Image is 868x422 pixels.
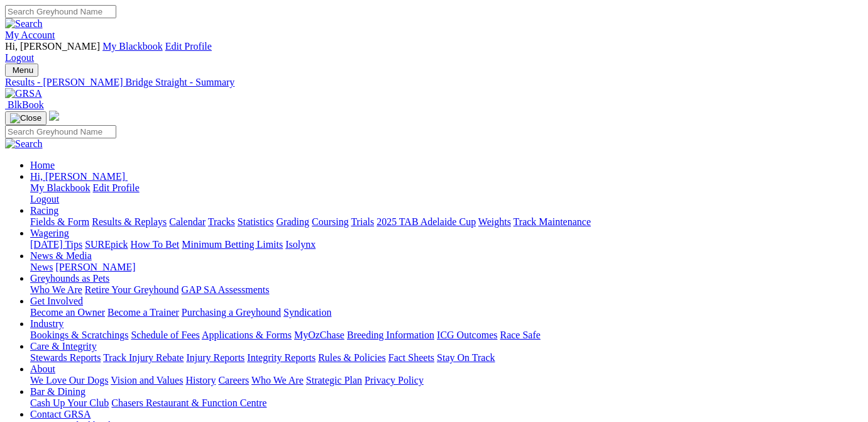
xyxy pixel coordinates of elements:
[93,182,140,193] a: Edit Profile
[102,41,163,52] a: My Blackbook
[30,262,863,273] div: News & Media
[30,296,83,306] a: Get Involved
[30,307,863,318] div: Get Involved
[30,262,53,272] a: News
[30,284,863,296] div: Greyhounds as Pets
[5,41,100,52] span: Hi, [PERSON_NAME]
[30,397,863,409] div: Bar & Dining
[85,239,128,250] a: SUREpick
[30,194,59,204] a: Logout
[5,111,47,125] button: Toggle navigation
[182,307,281,318] a: Purchasing a Greyhound
[5,41,863,64] div: My Account
[30,352,863,364] div: Care & Integrity
[5,30,55,40] a: My Account
[30,330,128,340] a: Bookings & Scratchings
[5,125,116,138] input: Search
[55,262,135,272] a: [PERSON_NAME]
[312,216,349,227] a: Coursing
[30,160,55,170] a: Home
[376,216,476,227] a: 2025 TAB Adelaide Cup
[182,284,270,295] a: GAP SA Assessments
[5,5,116,18] input: Search
[30,375,863,386] div: About
[500,330,540,340] a: Race Safe
[30,364,55,374] a: About
[30,352,101,363] a: Stewards Reports
[208,216,235,227] a: Tracks
[107,307,179,318] a: Become a Trainer
[5,77,863,88] a: Results - [PERSON_NAME] Bridge Straight - Summary
[131,330,199,340] a: Schedule of Fees
[437,330,497,340] a: ICG Outcomes
[5,18,43,30] img: Search
[283,307,331,318] a: Syndication
[131,239,180,250] a: How To Bet
[30,409,91,419] a: Contact GRSA
[92,216,167,227] a: Results & Replays
[294,330,344,340] a: MyOzChase
[238,216,274,227] a: Statistics
[30,397,109,408] a: Cash Up Your Club
[30,171,128,182] a: Hi, [PERSON_NAME]
[285,239,316,250] a: Isolynx
[247,352,316,363] a: Integrity Reports
[165,41,212,52] a: Edit Profile
[388,352,434,363] a: Fact Sheets
[5,52,34,63] a: Logout
[30,228,69,238] a: Wagering
[5,88,42,99] img: GRSA
[49,111,59,121] img: logo-grsa-white.png
[30,273,109,284] a: Greyhounds as Pets
[5,138,43,150] img: Search
[30,171,125,182] span: Hi, [PERSON_NAME]
[13,65,33,75] span: Menu
[8,99,44,110] span: BlkBook
[169,216,206,227] a: Calendar
[30,318,63,329] a: Industry
[30,216,89,227] a: Fields & Form
[182,239,283,250] a: Minimum Betting Limits
[306,375,362,386] a: Strategic Plan
[10,113,41,123] img: Close
[103,352,184,363] a: Track Injury Rebate
[251,375,304,386] a: Who We Are
[85,284,179,295] a: Retire Your Greyhound
[30,239,863,250] div: Wagering
[478,216,511,227] a: Weights
[30,216,863,228] div: Racing
[5,64,38,77] button: Toggle navigation
[30,239,82,250] a: [DATE] Tips
[30,250,92,261] a: News & Media
[437,352,495,363] a: Stay On Track
[30,330,863,341] div: Industry
[30,386,85,397] a: Bar & Dining
[30,375,108,386] a: We Love Our Dogs
[5,99,44,110] a: BlkBook
[185,375,216,386] a: History
[514,216,591,227] a: Track Maintenance
[111,397,266,408] a: Chasers Restaurant & Function Centre
[365,375,424,386] a: Privacy Policy
[351,216,374,227] a: Trials
[347,330,434,340] a: Breeding Information
[30,284,82,295] a: Who We Are
[318,352,386,363] a: Rules & Policies
[111,375,183,386] a: Vision and Values
[30,182,91,193] a: My Blackbook
[30,205,58,216] a: Racing
[277,216,309,227] a: Grading
[218,375,249,386] a: Careers
[30,182,863,205] div: Hi, [PERSON_NAME]
[202,330,292,340] a: Applications & Forms
[30,307,105,318] a: Become an Owner
[186,352,244,363] a: Injury Reports
[30,341,97,352] a: Care & Integrity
